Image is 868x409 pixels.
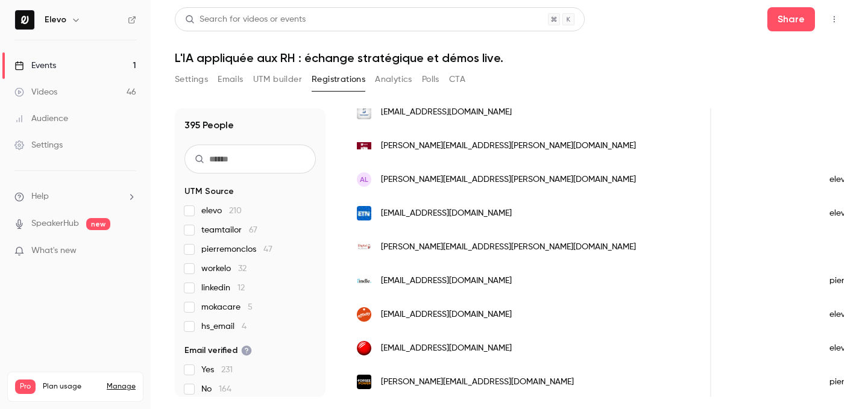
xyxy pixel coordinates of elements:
span: pierremonclos [201,243,272,255]
span: Plan usage [43,382,99,392]
span: [PERSON_NAME][EMAIL_ADDRESS][DOMAIN_NAME] [381,376,574,389]
span: UTM Source [184,186,234,198]
span: Yes [201,364,233,376]
img: tsf.fr [357,341,371,355]
button: Registrations [312,70,365,89]
span: [PERSON_NAME][EMAIL_ADDRESS][PERSON_NAME][DOMAIN_NAME] [381,241,636,254]
span: new [86,218,110,230]
button: CTA [449,70,465,89]
span: 12 [237,284,245,292]
span: [EMAIL_ADDRESS][DOMAIN_NAME] [381,106,512,119]
img: affinity-petcare.com [357,307,371,322]
a: SpeakerHub [31,217,79,230]
span: No [201,383,231,395]
span: 5 [248,303,253,311]
span: [EMAIL_ADDRESS][DOMAIN_NAME] [381,308,512,321]
h1: 395 People [184,118,234,133]
div: Audience [14,113,68,125]
img: Elevo [15,10,34,30]
span: [EMAIL_ADDRESS][DOMAIN_NAME] [381,342,512,355]
img: socaram.com [357,105,371,119]
button: Polls [422,70,439,89]
span: Pro [15,379,36,394]
span: [PERSON_NAME][EMAIL_ADDRESS][PERSON_NAME][DOMAIN_NAME] [381,140,636,152]
a: Manage [107,382,136,392]
img: digitalacademy.fr [357,240,371,254]
span: 231 [221,366,233,374]
span: elevo [201,205,242,217]
div: Videos [14,86,57,98]
button: Analytics [375,70,412,89]
span: 32 [238,264,247,273]
span: Help [31,190,49,203]
img: souriau.com [357,206,371,220]
span: linkedin [201,282,245,294]
button: UTM builder [253,70,302,89]
span: What's new [31,245,77,257]
span: [PERSON_NAME][EMAIL_ADDRESS][PERSON_NAME][DOMAIN_NAME] [381,173,636,186]
button: Settings [175,70,208,89]
span: 47 [263,245,272,254]
span: hs_email [201,320,247,333]
div: Events [14,60,56,72]
button: Emails [218,70,243,89]
img: tutamail.com [357,142,371,150]
img: findle.fr [357,273,371,288]
span: teamtailor [201,224,257,236]
span: AL [360,174,368,185]
h6: Elevo [45,14,66,26]
button: Share [767,7,815,31]
span: mokacare [201,301,253,313]
h1: L'IA appliquée aux RH : échange stratégique et démos live. [175,51,844,65]
div: Search for videos or events [185,13,306,26]
span: 4 [242,322,247,331]
div: Settings [14,139,63,151]
span: workelo [201,263,247,275]
span: Email verified [184,345,252,357]
span: 164 [219,385,231,393]
img: forseepower.com [357,375,371,389]
span: 210 [229,207,242,215]
span: [EMAIL_ADDRESS][DOMAIN_NAME] [381,275,512,287]
li: help-dropdown-opener [14,190,136,203]
span: 67 [249,226,257,234]
span: [EMAIL_ADDRESS][DOMAIN_NAME] [381,207,512,220]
